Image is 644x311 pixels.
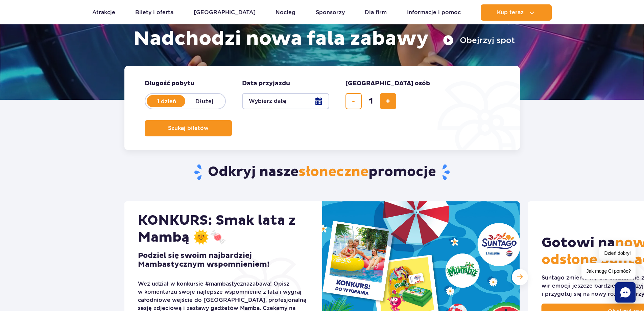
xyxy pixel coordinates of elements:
[124,163,520,181] h2: Odkryj nasze promocje
[138,251,309,269] h3: Podziel się swoim najbardziej Mambastycznym wspomnieniem!
[407,4,461,21] a: Informacje i pomoc
[581,263,636,279] span: Jak mogę Ci pomóc?
[242,80,290,88] span: Data przyjazdu
[124,66,520,150] form: Planowanie wizyty w Park of Poland
[185,94,224,108] label: Dłużej
[380,93,396,109] button: dodaj bilet
[194,4,256,21] a: [GEOGRAPHIC_DATA]
[135,4,173,21] a: Bilety i oferta
[145,80,194,88] span: Długość pobytu
[316,4,345,21] a: Sponsorzy
[276,4,295,21] a: Nocleg
[615,282,636,303] div: Chat
[299,163,368,180] span: słoneczne
[365,4,387,21] a: Dla firm
[345,93,362,109] button: usuń bilet
[168,125,209,131] span: Szukaj biletów
[147,94,186,108] label: 1 dzień
[443,35,515,46] button: Obejrzyj spot
[145,120,232,136] button: Szukaj biletów
[599,246,636,261] span: Dzień dobry!
[512,269,528,285] div: Następny slajd
[497,9,524,16] span: Kup teraz
[138,212,309,246] h2: KONKURS: Smak lata z Mambą 🌞🍬
[363,93,379,109] input: liczba biletów
[481,4,552,21] button: Kup teraz
[242,93,329,109] button: Wybierz datę
[92,4,115,21] a: Atrakcje
[345,80,430,88] span: [GEOGRAPHIC_DATA] osób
